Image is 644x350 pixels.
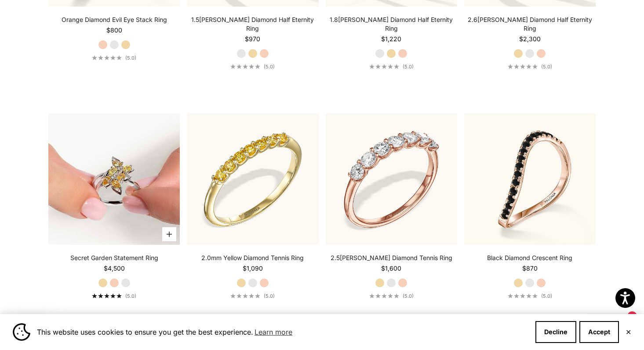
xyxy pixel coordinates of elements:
[70,254,158,262] a: Secret Garden Statement Ring
[626,329,631,335] button: Close
[104,264,125,273] sale-price: $4,500
[92,293,122,298] div: 5.0 out of 5.0 stars
[92,55,136,61] a: 5.0 out of 5.0 stars(5.0)
[245,35,260,43] sale-price: $970
[403,64,414,70] span: (5.0)
[381,264,401,273] sale-price: $1,600
[369,64,399,69] div: 5.0 out of 5.0 stars
[487,254,572,262] a: Black Diamond Crescent Ring
[326,15,457,33] a: 1.8[PERSON_NAME] Diamond Half Eternity Ring
[125,293,136,299] span: (5.0)
[369,64,414,70] a: 5.0 out of 5.0 stars(5.0)
[508,64,538,69] div: 5.0 out of 5.0 stars
[106,26,122,35] sale-price: $800
[48,114,180,245] img: #YellowGold #RoseGold #WhiteGold
[403,293,414,299] span: (5.0)
[541,64,552,70] span: (5.0)
[62,15,167,24] a: Orange Diamond Evil Eye Stack Ring
[187,15,318,33] a: 1.5[PERSON_NAME] Diamond Half Eternity Ring
[243,264,263,273] sale-price: $1,090
[369,293,399,298] div: 5.0 out of 5.0 stars
[331,254,452,262] a: 2.5[PERSON_NAME] Diamond Tennis Ring
[535,321,576,343] button: Decline
[201,254,304,262] a: 2.0mm Yellow Diamond Tennis Ring
[579,321,619,343] button: Accept
[253,325,294,339] a: Learn more
[125,55,136,61] span: (5.0)
[187,114,318,245] img: #YellowGold
[522,264,538,273] sale-price: $870
[326,114,457,245] img: #RoseGold
[230,64,275,70] a: 5.0 out of 5.0 stars(5.0)
[508,293,552,299] a: 5.0 out of 5.0 stars(5.0)
[508,64,552,70] a: 5.0 out of 5.0 stars(5.0)
[92,55,122,60] div: 5.0 out of 5.0 stars
[519,35,541,43] sale-price: $2,300
[92,293,136,299] a: 5.0 out of 5.0 stars(5.0)
[230,293,275,299] a: 5.0 out of 5.0 stars(5.0)
[37,325,528,339] span: This website uses cookies to ensure you get the best experience.
[541,293,552,299] span: (5.0)
[464,15,596,33] a: 2.6[PERSON_NAME] Diamond Half Eternity Ring
[230,64,260,69] div: 5.0 out of 5.0 stars
[464,114,596,245] img: #RoseGold
[369,293,414,299] a: 5.0 out of 5.0 stars(5.0)
[381,35,401,43] sale-price: $1,220
[508,293,538,298] div: 5.0 out of 5.0 stars
[230,293,260,298] div: 5.0 out of 5.0 stars
[264,293,275,299] span: (5.0)
[264,64,275,70] span: (5.0)
[13,323,30,341] img: Cookie banner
